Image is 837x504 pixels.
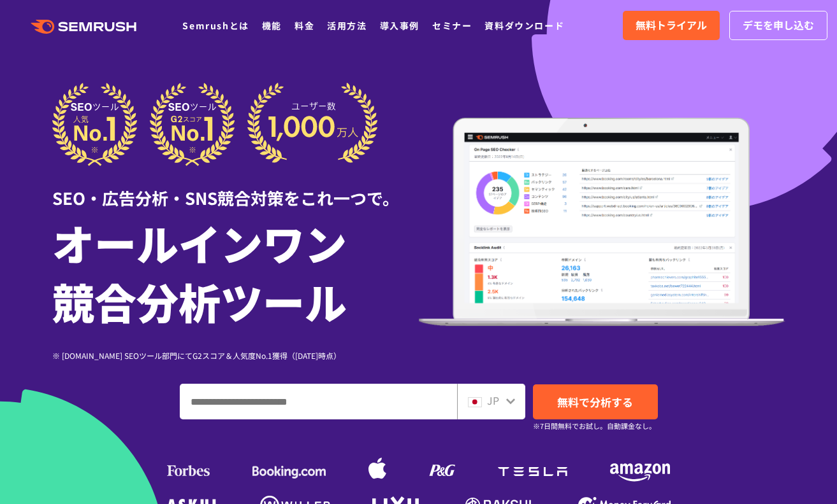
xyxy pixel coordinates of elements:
a: Semrushとは [182,19,249,32]
span: 無料で分析する [557,394,633,410]
span: JP [487,393,499,408]
a: 資料ダウンロード [484,19,564,32]
small: ※7日間無料でお試し。自動課金なし。 [533,420,656,432]
a: セミナー [432,19,472,32]
a: 活用方法 [327,19,367,32]
div: ※ [DOMAIN_NAME] SEOツール部門にてG2スコア＆人気度No.1獲得（[DATE]時点） [52,349,419,361]
a: デモを申し込む [729,11,827,40]
a: 無料で分析する [533,384,658,419]
a: 機能 [262,19,282,32]
a: 料金 [295,19,314,32]
input: ドメイン、キーワードまたはURLを入力してください [180,384,456,419]
span: デモを申し込む [743,17,814,34]
span: 無料トライアル [636,17,707,34]
div: SEO・広告分析・SNS競合対策をこれ一つで。 [52,166,419,210]
h1: オールインワン 競合分析ツール [52,213,419,330]
a: 導入事例 [380,19,419,32]
a: 無料トライアル [623,11,720,40]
